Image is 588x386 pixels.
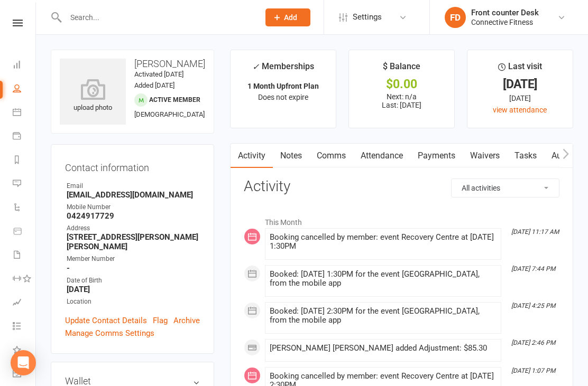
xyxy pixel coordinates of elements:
div: Memberships [252,60,314,79]
div: Booked: [DATE] 1:30PM for the event [GEOGRAPHIC_DATA], from the mobile app [270,270,497,288]
div: Front counter Desk [471,8,539,17]
time: Activated [DATE] [134,70,183,78]
a: Comms [309,144,353,168]
div: [DATE] [477,92,563,104]
div: FD [445,7,466,28]
div: Email [67,181,200,191]
a: Activity [231,144,273,168]
a: Product Sales [13,220,36,244]
i: [DATE] 4:25 PM [511,302,555,309]
span: [DEMOGRAPHIC_DATA] [134,110,205,118]
i: [DATE] 7:44 PM [511,265,555,272]
div: upload photo [60,79,126,114]
i: [DATE] 1:07 PM [511,367,555,374]
h3: Contact information [65,158,200,173]
strong: 0424917729 [67,211,200,221]
button: Add [265,8,310,26]
div: Connective Fitness [471,17,539,27]
div: [DATE] [477,79,563,90]
div: Location [67,297,200,307]
span: Active member [149,96,200,103]
a: What's New [13,339,36,363]
div: Booked: [DATE] 2:30PM for the event [GEOGRAPHIC_DATA], from the mobile app [270,307,497,325]
div: Open Intercom Messenger [11,350,36,375]
div: Address [67,223,200,233]
div: Booking cancelled by member: event Recovery Centre at [DATE] 1:30PM [270,233,497,251]
div: $0.00 [359,79,445,90]
div: Mobile Number [67,202,200,212]
h3: [PERSON_NAME] [60,59,205,69]
a: Tasks [507,144,544,168]
a: Dashboard [13,54,36,78]
a: Attendance [353,144,410,168]
a: Notes [273,144,309,168]
a: Calendar [13,101,36,125]
p: Next: n/a Last: [DATE] [359,92,445,109]
a: Waivers [463,144,507,168]
h3: Activity [244,178,559,195]
span: Add [284,13,297,22]
strong: - [67,263,200,273]
time: Added [DATE] [134,81,174,89]
div: Date of Birth [67,276,200,286]
a: Payments [13,125,36,149]
a: view attendance [493,106,547,114]
strong: [DATE] [67,285,200,294]
a: People [13,78,36,101]
input: Search... [62,10,252,25]
i: [DATE] 2:46 PM [511,339,555,346]
div: [PERSON_NAME] [PERSON_NAME] added Adjustment: $85.30 [270,344,497,353]
a: Reports [13,149,36,173]
strong: 1 Month Upfront Plan [247,82,319,90]
div: Member Number [67,254,200,264]
span: Settings [353,5,382,29]
a: Flag [153,314,168,327]
a: Archive [173,314,200,327]
a: Update Contact Details [65,314,147,327]
a: Payments [410,144,463,168]
a: Assessments [13,291,36,315]
span: Does not expire [258,93,308,101]
i: [DATE] 11:17 AM [511,228,559,236]
strong: [STREET_ADDRESS][PERSON_NAME][PERSON_NAME] [67,232,200,251]
a: Manage Comms Settings [65,327,154,340]
div: $ Balance [383,60,420,79]
li: This Month [244,211,559,228]
i: ✓ [252,62,259,72]
div: Last visit [498,60,542,79]
strong: [EMAIL_ADDRESS][DOMAIN_NAME] [67,190,200,200]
